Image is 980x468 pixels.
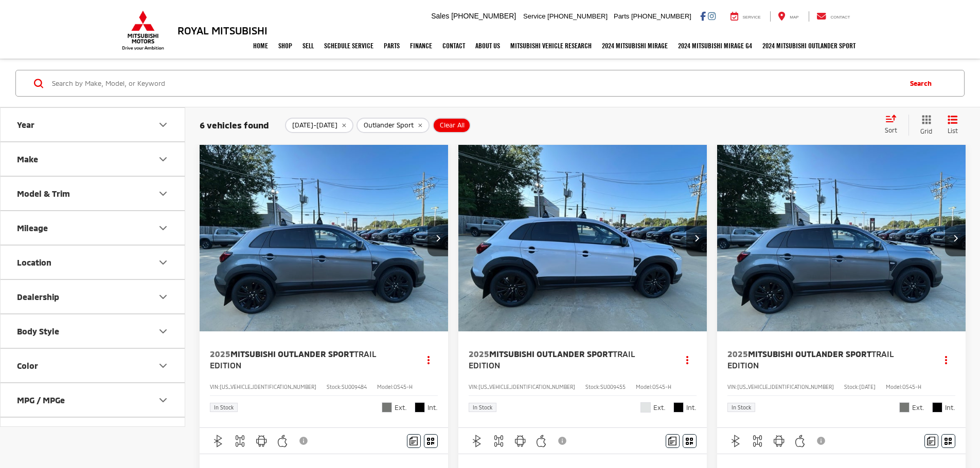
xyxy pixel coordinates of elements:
div: Dealership [157,291,169,303]
span: [US_VEHICLE_IDENTIFICATION_NUMBER] [220,384,316,390]
div: Dealership [17,292,59,302]
span: Mitsubishi Outlander Sport [489,349,613,359]
button: Window Sticker [941,434,955,448]
a: 2025 Mitsubishi Outlander Sport Trail Edition2025 Mitsubishi Outlander Sport Trail Edition2025 Mi... [199,145,449,331]
span: Model: [377,384,394,390]
div: 2025 Mitsubishi Outlander Sport Trail Edition 0 [199,145,449,331]
span: Mercury Gray Metallic [382,402,392,413]
a: Service [723,11,769,22]
a: 2025Mitsubishi Outlander SportTrail Edition [469,348,668,371]
a: 2024 Mitsubishi Outlander SPORT [757,33,861,59]
a: Schedule Service: Opens in a new tab [319,33,379,59]
span: Int. [945,403,955,413]
a: Map [770,11,806,22]
img: Apple CarPlay [276,435,289,447]
div: Location [17,257,51,267]
button: Next image [686,220,707,256]
span: Mitsubishi Outlander Sport [748,349,871,359]
a: Contact [809,11,858,22]
img: 2025 Mitsubishi Outlander Sport Trail Edition [199,145,449,332]
span: 6 vehicles found [200,120,269,130]
span: Mitsubishi Outlander Sport [230,349,354,359]
a: Mitsubishi Vehicle Research [505,33,597,59]
button: Comments [666,434,680,448]
span: [DATE]-[DATE] [292,121,337,129]
span: Sort [885,126,897,134]
span: Ext. [395,403,407,413]
div: Year [157,119,169,131]
img: Mitsubishi [120,10,166,50]
a: Contact [437,33,470,59]
div: Body Style [17,326,59,336]
a: About Us [470,33,505,59]
a: Home [248,33,273,59]
input: Search by Make, Model, or Keyword [51,71,900,96]
img: Apple CarPlay [535,435,548,447]
span: Black [673,402,684,413]
button: MileageMileage [1,211,186,245]
span: Stock: [585,384,600,390]
button: View Disclaimer [813,430,830,452]
button: remove Outlander%20Sport [357,118,430,133]
a: Facebook: Click to visit our Facebook page [700,12,706,20]
span: SU009484 [342,384,367,390]
button: DealershipDealership [1,280,186,313]
button: Actions [937,351,955,369]
button: Search [900,70,947,96]
span: Stock: [844,384,859,390]
span: In Stock [214,405,234,410]
div: Make [157,153,169,165]
span: 2025 [469,349,489,359]
button: MakeMake [1,142,186,176]
a: Shop [273,33,297,59]
div: Year [17,120,34,129]
span: In Stock [732,405,751,410]
span: 2025 [210,349,230,359]
span: [US_VEHICLE_IDENTIFICATION_NUMBER] [737,384,834,390]
a: Instagram: Click to visit our Instagram page [708,12,716,20]
button: Window Sticker [424,434,438,448]
span: OS45-H [902,384,921,390]
button: View Disclaimer [295,430,313,452]
div: Mileage [157,222,169,234]
i: Window Sticker [686,437,693,445]
button: Next image [427,220,448,256]
button: YearYear [1,108,186,141]
i: Window Sticker [945,437,952,445]
span: [PHONE_NUMBER] [451,12,516,20]
div: Make [17,154,38,164]
h3: Royal Mitsubishi [177,25,268,36]
span: Service [743,15,761,20]
a: 2025 Mitsubishi Outlander Sport Trail Edition2025 Mitsubishi Outlander Sport Trail Edition2025 Mi... [717,145,967,331]
span: In Stock [473,405,492,410]
button: Clear All [433,118,471,133]
div: MPG / MPGe [17,395,65,405]
button: View Disclaimer [554,430,572,452]
div: 2025 Mitsubishi Outlander Sport Trail Edition 0 [458,145,708,331]
img: Comments [668,437,676,445]
span: Int. [686,403,697,413]
div: MPG / MPGe [157,394,169,406]
span: Sales [431,12,449,20]
span: SU009455 [600,384,626,390]
img: 4WD/AWD [234,435,246,447]
span: [DATE] [859,384,876,390]
span: Model: [886,384,902,390]
span: White Diamond [640,402,651,413]
span: Black [415,402,425,413]
img: Android Auto [255,435,268,447]
span: Grid [920,127,932,136]
span: Mercury Gray Metallic [899,402,910,413]
a: 2024 Mitsubishi Mirage G4 [673,33,757,59]
span: List [948,126,958,135]
img: Comments [409,437,418,445]
div: Color [17,361,38,370]
div: Color [157,360,169,372]
button: Comments [924,434,938,448]
img: 2025 Mitsubishi Outlander Sport Trail Edition [458,145,708,332]
img: 4WD/AWD [492,435,505,447]
span: VIN: [469,384,478,390]
span: Stock: [327,384,342,390]
div: Model & Trim [157,188,169,200]
button: remove 2025-2025 [285,118,353,133]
